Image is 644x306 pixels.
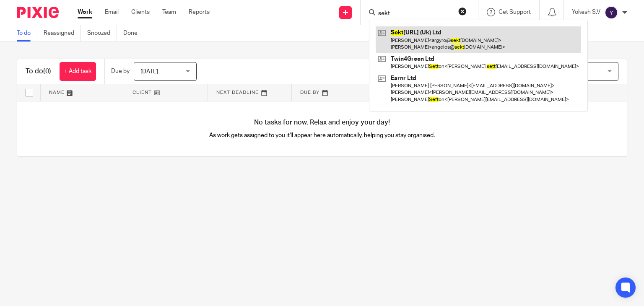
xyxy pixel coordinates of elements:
p: Yokesh S.V [572,8,600,16]
h1: To do [26,67,51,76]
a: + Add task [60,62,96,81]
a: Work [78,8,92,16]
input: Search [377,10,453,18]
a: Reports [189,8,210,16]
h4: No tasks for now. Relax and enjoy your day! [17,118,627,127]
a: Done [123,25,144,41]
button: Clear [458,7,467,16]
p: Due by [111,67,130,75]
a: To do [17,25,37,41]
p: As work gets assigned to you it'll appear here automatically, helping you stay organised. [170,131,475,140]
span: [DATE] [140,69,158,75]
a: Email [105,8,119,16]
a: Snoozed [87,25,117,41]
a: Team [162,8,176,16]
span: Get Support [499,9,531,15]
a: Reassigned [44,25,81,41]
img: svg%3E [605,6,618,19]
a: Clients [131,8,150,16]
img: Pixie [17,7,59,18]
span: (0) [43,68,51,75]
